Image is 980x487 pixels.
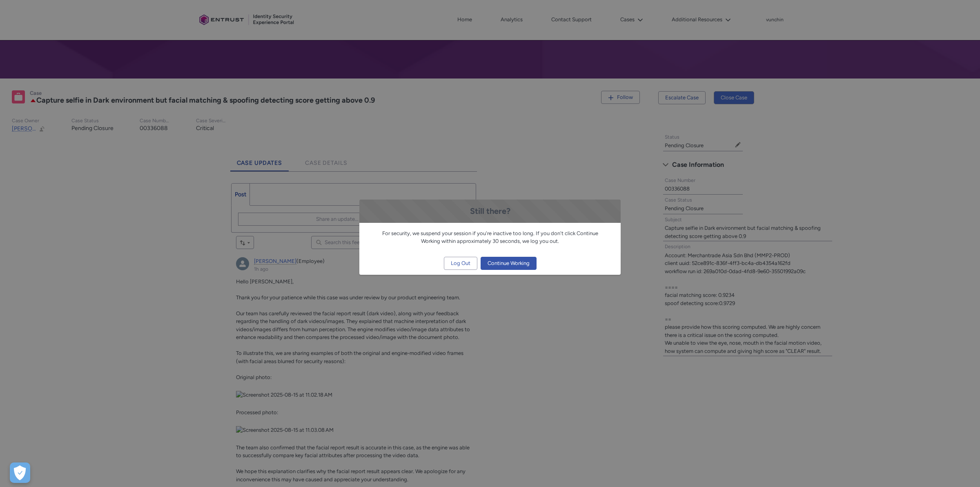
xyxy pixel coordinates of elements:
[488,257,530,269] span: Continue Working
[470,206,510,216] span: Still there?
[382,230,598,245] span: For security, we suspend your session if you're inactive too long. If you don't click Continue Wo...
[481,257,537,270] button: Continue Working
[10,462,30,483] button: Open Preferences
[10,462,30,483] div: Cookie Preferences
[451,257,470,269] span: Log Out
[444,257,477,270] button: Log Out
